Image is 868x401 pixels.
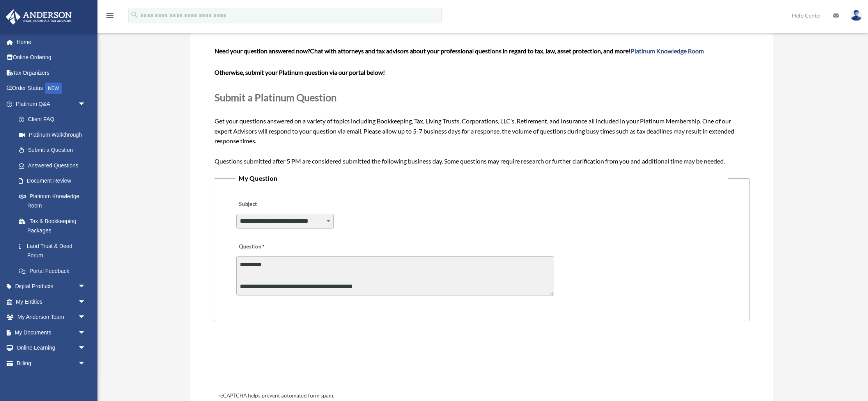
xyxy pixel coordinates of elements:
div: NEW [45,83,62,94]
a: Platinum Knowledge Room [631,47,704,55]
span: arrow_drop_down [78,96,94,112]
a: Answered Questions [11,158,97,173]
span: Get your questions answered on a variety of topics including Bookkeeping, Tax, Living Trusts, Cor... [214,47,749,164]
span: Need your question answered now? [214,47,310,55]
a: Land Trust & Deed Forum [11,238,97,263]
span: arrow_drop_down [78,310,94,325]
a: Home [5,34,97,50]
a: My Documentsarrow_drop_down [5,325,97,340]
a: Billingarrow_drop_down [5,355,97,371]
span: arrow_drop_down [78,355,94,371]
a: Online Learningarrow_drop_down [5,340,97,356]
a: Events Calendar [5,371,97,387]
label: Question [236,241,297,252]
a: Platinum Knowledge Room [11,188,97,213]
i: search [130,11,139,19]
a: Tax Organizers [5,65,97,81]
a: Tax & Bookkeeping Packages [11,213,97,238]
a: Digital Productsarrow_drop_down [5,279,97,294]
a: My Anderson Teamarrow_drop_down [5,310,97,325]
i: menu [105,11,115,20]
a: My Entitiesarrow_drop_down [5,294,97,310]
a: Platinum Q&Aarrow_drop_down [5,96,97,112]
img: Anderson Advisors Platinum Portal [4,9,74,25]
span: arrow_drop_down [78,325,94,341]
span: arrow_drop_down [78,340,94,356]
a: Order StatusNEW [5,81,97,97]
a: Online Ordering [5,50,97,65]
div: reCAPTCHA helps prevent automated form spam. [215,391,748,401]
a: Portal Feedback [11,263,97,279]
legend: My Question [236,173,728,184]
img: User Pic [850,10,862,21]
span: Submit a Platinum Question [214,91,337,103]
b: Otherwise, submit your Platinum question via our portal below! [214,69,385,76]
a: Platinum Walkthrough [11,127,97,142]
a: Client FAQ [11,112,97,127]
a: menu [105,14,115,20]
label: Subject [236,199,310,210]
a: Submit a Question [11,142,94,158]
span: arrow_drop_down [78,294,94,310]
iframe: reCAPTCHA [216,345,335,376]
a: Document Review [11,173,97,189]
span: arrow_drop_down [78,279,94,295]
span: Chat with attorneys and tax advisors about your professional questions in regard to tax, law, ass... [310,47,704,55]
